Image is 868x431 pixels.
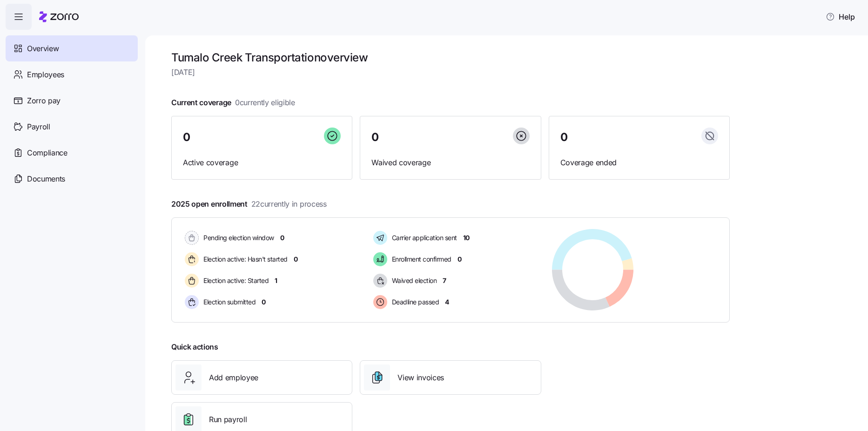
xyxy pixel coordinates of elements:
span: 22 currently in process [251,198,327,210]
a: Zorro pay [6,88,138,114]
span: Help [826,11,855,22]
span: Active coverage [183,157,341,168]
span: 1 [275,276,277,285]
span: 0 [294,255,298,264]
span: Election active: Started [201,276,269,285]
span: Overview [27,43,59,54]
span: Run payroll [209,414,247,425]
span: Pending election window [201,233,274,242]
a: Documents [6,166,138,192]
h1: Tumalo Creek Transportation overview [171,50,730,65]
span: 2025 open enrollment [171,198,327,210]
span: Waived election [389,276,437,285]
span: Documents [27,173,65,185]
span: Current coverage [171,97,295,108]
span: 10 [463,233,470,242]
span: View invoices [397,372,444,384]
span: Employees [27,69,64,81]
span: Add employee [209,372,258,384]
span: 0 [458,255,462,264]
span: Enrollment confirmed [389,255,451,264]
span: Coverage ended [560,157,718,168]
span: Payroll [27,121,50,133]
span: Quick actions [171,341,218,353]
a: Compliance [6,140,138,166]
span: Carrier application sent [389,233,457,242]
span: 0 [183,132,190,143]
span: Zorro pay [27,95,61,107]
span: 7 [443,276,446,285]
span: Compliance [27,147,67,159]
a: Employees [6,61,138,88]
span: [DATE] [171,67,730,78]
a: Overview [6,35,138,61]
span: Election active: Hasn't started [201,255,288,264]
span: Election submitted [201,297,256,307]
span: Waived coverage [371,157,529,168]
span: 0 currently eligible [235,97,295,108]
a: Payroll [6,114,138,140]
span: 0 [560,132,568,143]
span: 4 [445,297,449,307]
span: Deadline passed [389,297,439,307]
span: 0 [371,132,379,143]
span: 0 [262,297,266,307]
span: 0 [280,233,284,242]
button: Help [818,7,862,26]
